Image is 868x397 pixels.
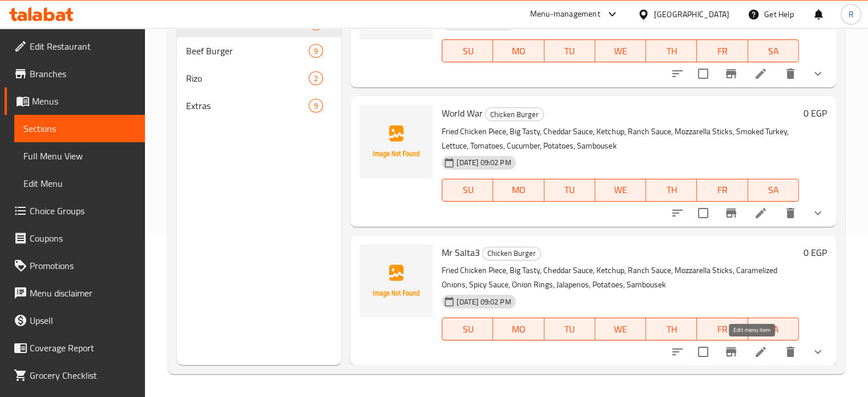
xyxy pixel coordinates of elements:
span: TU [549,182,591,198]
span: Menus [32,94,136,108]
div: [GEOGRAPHIC_DATA] [654,8,729,21]
button: Branch-specific-item [717,199,745,227]
button: SA [748,179,799,202]
span: World War [442,105,483,122]
span: Edit Restaurant [30,39,136,53]
span: Grocery Checklist [30,368,136,382]
span: MO [498,43,539,59]
span: 9 [309,101,322,111]
span: Mr Salta3 [442,244,480,261]
span: FR [701,321,743,338]
span: Select to update [691,62,715,86]
button: delete [777,338,804,366]
span: [DATE] 09:02 PM [452,296,515,307]
a: Menus [5,87,145,115]
span: Choice Groups [30,204,136,218]
a: Grocery Checklist [5,362,145,389]
span: TH [651,182,692,198]
span: Select to update [691,201,715,225]
span: SA [753,43,794,59]
button: MO [493,39,544,62]
button: Branch-specific-item [717,338,745,366]
span: SA [753,182,794,198]
div: items [309,71,323,85]
button: show more [804,60,831,87]
div: Menu-management [530,7,600,21]
h6: 0 EGP [804,105,827,121]
a: Branches [5,60,145,87]
button: sort-choices [664,338,691,366]
button: FR [697,39,748,62]
h6: 0 EGP [804,244,827,260]
button: show more [804,338,831,366]
span: SA [753,321,794,338]
a: Choice Groups [5,197,145,224]
button: SA [748,39,799,62]
span: MO [498,182,539,198]
a: Edit menu item [754,206,768,220]
button: TU [544,39,595,62]
span: Select to update [691,340,715,364]
span: 2 [309,73,322,84]
button: FR [697,179,748,202]
div: Extras9 [177,92,342,119]
button: FR [697,318,748,340]
span: FR [701,182,743,198]
span: Full Menu View [23,149,136,163]
svg: Show Choices [811,345,825,359]
svg: Show Choices [811,206,825,220]
button: MO [493,318,544,340]
a: Edit menu item [754,67,768,81]
div: Chicken Burger [482,247,541,260]
span: TU [549,321,591,338]
span: Beef Burger [186,44,309,58]
span: SU [447,43,488,59]
button: delete [777,60,804,87]
span: Coverage Report [30,341,136,355]
a: Coverage Report [5,334,145,362]
svg: Show Choices [811,67,825,81]
span: Promotions [30,259,136,272]
a: Full Menu View [14,142,145,170]
a: Edit Menu [14,170,145,197]
button: WE [595,39,646,62]
button: SU [442,318,493,340]
span: WE [600,321,641,338]
span: Chicken Burger [486,108,543,121]
img: Mr Salta3 [360,244,433,318]
button: SU [442,39,493,62]
div: Chicken Burger [485,107,544,121]
button: delete [777,199,804,227]
div: items [309,44,323,58]
span: Sections [23,122,136,135]
span: Upsell [30,314,136,327]
img: World War [360,105,433,178]
button: sort-choices [664,60,691,87]
button: TU [544,179,595,202]
button: TH [646,179,697,202]
button: TU [544,318,595,340]
span: FR [701,43,743,59]
button: MO [493,179,544,202]
span: WE [600,43,641,59]
span: 9 [309,46,322,57]
a: Upsell [5,307,145,334]
p: Fried Chicken Piece, Big Tasty, Cheddar Sauce, Ketchup, Ranch Sauce, Mozzarella Sticks, Smoked Tu... [442,125,799,153]
nav: Menu sections [177,5,342,124]
button: WE [595,179,646,202]
button: SA [748,318,799,340]
button: SU [442,179,493,202]
span: Extras [186,99,309,113]
span: Coupons [30,231,136,245]
span: Edit Menu [23,177,136,190]
span: MO [498,321,539,338]
span: TH [651,321,692,338]
span: SU [447,321,488,338]
span: R [848,8,853,21]
span: TU [549,43,591,59]
span: SU [447,182,488,198]
button: WE [595,318,646,340]
a: Promotions [5,252,145,279]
